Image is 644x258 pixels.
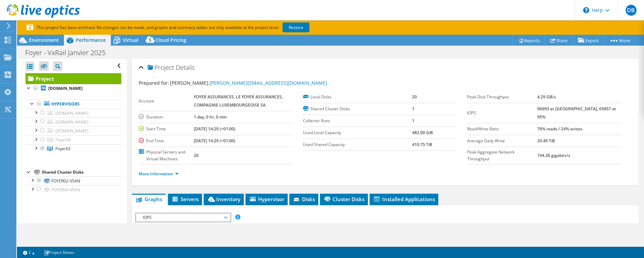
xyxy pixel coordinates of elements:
a: Project [26,73,121,84]
a: Reports [513,35,545,46]
a: Foyer04 [26,135,121,144]
a: [DOMAIN_NAME] [26,117,121,126]
b: 1 [412,118,414,124]
label: IOPS [467,110,537,116]
label: Peak Aggregate Network Throughput [467,149,537,162]
a: [DOMAIN_NAME] [26,84,121,93]
a: More Information [139,171,179,177]
span: Cluster Disks [323,196,365,203]
a: Project Notes [39,248,79,257]
a: [DOMAIN_NAME] [26,126,121,135]
b: [DATE] 14:29 (+01:00) [194,126,235,132]
a: Export [573,35,604,46]
p: This project has been archived. No changes can be made, and graphs and summary tables are only av... [27,24,360,31]
b: 20.49 TiB [537,138,555,144]
label: Used Local Capacity [303,129,412,136]
b: 194.36 gigabits/s [537,152,570,158]
label: Start Time [139,126,194,132]
b: 410.75 TiB [412,142,432,147]
span: Disks [293,196,315,203]
label: Duration [139,114,194,120]
label: Used Shared Capacity [303,141,412,148]
span: [PERSON_NAME], [170,80,327,86]
svg: \n [583,7,589,13]
span: Servers [171,196,199,203]
a: More [604,35,635,46]
b: 482.00 GiB [412,130,433,135]
span: DB [626,5,637,16]
span: Cloud Pricing [155,37,186,43]
a: Share [545,35,573,46]
label: Account [139,98,194,104]
a: FOYER04-VSAN [26,185,121,194]
b: 4.29 GB/s [537,94,556,100]
label: Peak Disk Throughput [467,94,537,100]
label: Average Daily Write [467,138,537,144]
label: Collector Runs [303,117,412,124]
span: Foyer02 [55,146,71,151]
a: Hypervisors [26,100,121,109]
b: 96693 at [GEOGRAPHIC_DATA], 65857 at 95% [537,106,616,120]
a: FOYER02-VSAN [26,176,121,185]
a: Foyer02 [26,144,121,153]
span: Details [176,63,194,71]
label: Shared Cluster Disks [303,106,412,112]
span: Performance [76,37,106,43]
a: 2 [18,248,39,257]
span: Virtual [123,37,138,43]
div: Shared Cluster Disks [42,168,121,176]
b: 76% reads / 24% writes [537,126,582,132]
b: 1 day, 0 hr, 0 min [194,114,227,120]
span: Graphs [135,196,162,203]
a: Restore [283,22,309,32]
label: Physical Servers and Virtual Machines [139,149,194,162]
span: Installed Applications [373,196,435,203]
b: [DATE] 14:29 (+01:00) [194,138,235,144]
span: Hypervisor [249,196,284,203]
span: Project [148,64,174,71]
span: [DOMAIN_NAME] [55,119,88,125]
label: Prepared for: [139,80,169,86]
b: 20 [412,94,417,100]
span: Environment [29,37,59,43]
b: [DOMAIN_NAME] [48,85,83,91]
span: IOPS [139,213,227,222]
span: Inventory [207,196,240,203]
h1: Foyer - VxRail Janvier 2025 [22,49,116,57]
label: Read/Write Ratio [467,126,537,132]
b: 1 [412,106,414,112]
label: End Time [139,138,194,144]
a: [DOMAIN_NAME] [26,109,121,117]
span: [DOMAIN_NAME] [55,128,88,134]
label: Local Disks [303,94,412,100]
span: [DOMAIN_NAME] [55,110,88,116]
span: Foyer04 [55,137,71,143]
a: [PERSON_NAME][EMAIL_ADDRESS][DOMAIN_NAME] [209,80,327,86]
b: FOYER ASSURANCES, LE FOYER ASSURANCES, COMPAGNIE LUXEMBOURGEOISE SA [194,94,283,108]
b: 20 [194,152,199,158]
